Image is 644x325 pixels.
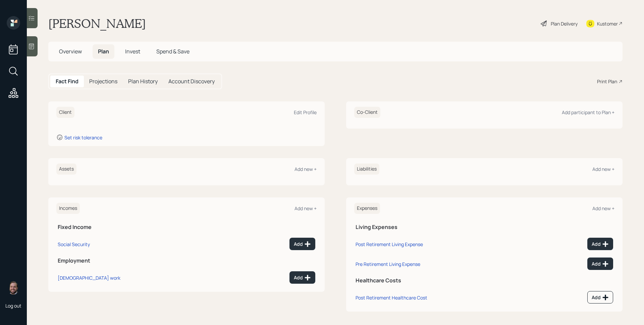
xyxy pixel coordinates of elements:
button: Add [587,291,613,304]
div: Post Retirement Healthcare Cost [356,294,427,301]
div: Add participant to Plan + [562,109,614,115]
div: Edit Profile [294,109,317,115]
div: Add new + [294,205,317,212]
h5: Plan History [128,78,158,85]
div: Add [592,261,609,267]
button: Add [289,238,315,250]
span: Invest [125,48,140,55]
h1: [PERSON_NAME] [48,16,146,31]
div: Post Retirement Living Expense [356,241,423,247]
div: Add new + [294,166,317,172]
div: Kustomer [597,20,618,27]
h5: Projections [89,78,117,85]
h5: Fixed Income [58,224,315,230]
div: Add [294,274,311,281]
div: [DEMOGRAPHIC_DATA] work [58,275,120,281]
img: james-distasi-headshot.png [7,281,20,294]
button: Add [289,271,315,284]
h6: Liabilities [354,164,379,175]
div: Print Plan [597,78,617,85]
h6: Incomes [56,203,80,214]
h5: Healthcare Costs [356,277,613,284]
div: Add new + [592,166,614,172]
div: Plan Delivery [551,20,578,27]
div: Log out [5,303,21,309]
h5: Fact Find [56,78,78,85]
div: Social Security [58,241,90,247]
span: Plan [98,48,109,55]
h5: Employment [58,258,315,264]
h6: Expenses [354,203,380,214]
h6: Co-Client [354,107,380,118]
h5: Account Discovery [168,78,215,85]
button: Add [587,258,613,270]
div: Add new + [592,205,614,212]
span: Overview [59,48,82,55]
span: Spend & Save [156,48,190,55]
h5: Living Expenses [356,224,613,230]
div: Add [592,294,609,301]
div: Add [592,241,609,247]
div: Pre Retirement Living Expense [356,261,420,267]
h6: Assets [56,164,76,175]
div: Add [294,241,311,247]
h6: Client [56,107,74,118]
button: Add [587,238,613,250]
div: Set risk tolerance [64,134,102,141]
